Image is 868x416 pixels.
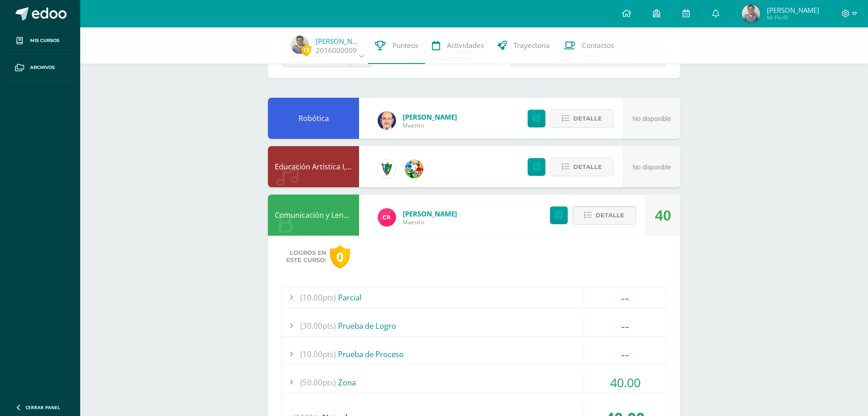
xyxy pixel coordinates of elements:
span: Contactos [582,41,614,50]
div: Zona [282,372,666,393]
a: Mis cursos [7,27,73,54]
span: [PERSON_NAME] [403,112,457,121]
span: Mi Perfil [767,14,819,21]
img: 6b7a2a75a6c7e6282b1a1fdce061224c.png [378,111,396,130]
img: 3ba3423faefa342bc2c5b8ea565e626e.png [291,36,309,54]
span: Archivos [30,64,55,71]
div: 40 [655,195,671,236]
div: Parcial [282,287,666,308]
div: Comunicación y Lenguaje, Idioma Español [268,195,359,236]
span: (10.00pts) [300,287,336,308]
span: -- [621,346,629,363]
img: ab28fb4d7ed199cf7a34bbef56a79c5b.png [378,208,396,226]
img: 159e24a6ecedfdf8f489544946a573f0.png [405,160,423,178]
span: Logros en este curso: [286,249,326,264]
span: 40.00 [610,374,641,391]
button: Detalle [572,206,636,225]
span: -- [621,317,629,334]
a: Contactos [557,27,621,64]
div: Prueba de Proceso [282,344,666,364]
a: Actividades [425,27,491,64]
span: No disponible [632,163,671,171]
span: (30.00pts) [300,316,336,336]
span: No disponible [632,115,671,122]
a: Trayectoria [491,27,557,64]
span: Detalle [573,158,602,175]
span: Detalle [573,110,602,127]
span: [PERSON_NAME] [767,5,819,15]
button: Detalle [550,109,614,128]
span: Maestro [403,121,457,129]
span: -- [621,289,629,306]
div: Educación Artística I, Música y Danza [268,146,359,187]
span: Actividades [447,41,484,50]
a: Archivos [7,54,73,81]
span: Maestro [403,218,457,226]
span: Detalle [596,207,624,224]
span: (50.00pts) [300,372,336,393]
div: Prueba de Logro [282,316,666,336]
span: Mis cursos [30,37,59,44]
img: 9f174a157161b4ddbe12118a61fed988.png [378,160,396,178]
img: 3ba3423faefa342bc2c5b8ea565e626e.png [742,5,760,23]
span: Trayectoria [514,41,550,50]
button: Detalle [550,158,614,176]
div: Robótica [268,98,359,139]
span: Punteos [392,41,418,50]
a: [PERSON_NAME] [316,37,361,46]
span: (10.00pts) [300,344,336,364]
a: Punteos [368,27,425,64]
a: 2016000009 [316,46,357,55]
span: 12 [301,44,311,56]
span: [PERSON_NAME] [403,209,457,218]
span: Cerrar panel [26,404,60,411]
div: 0 [330,245,350,269]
